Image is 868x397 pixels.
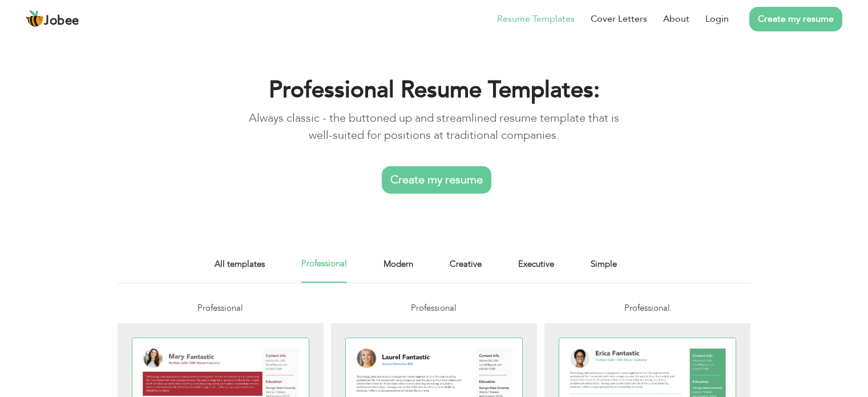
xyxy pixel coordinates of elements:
[244,110,624,144] p: Always classic - the buttoned up and streamlined resume template that is well-suited for position...
[705,12,729,26] a: Login
[497,12,575,26] a: Resume Templates
[383,257,413,283] a: Modern
[44,15,79,27] span: Jobee
[215,257,265,283] a: All templates
[624,302,670,314] span: Professional
[450,257,482,283] a: Creative
[518,257,554,283] a: Executive
[591,257,617,283] a: Simple
[663,12,689,26] a: About
[382,166,491,194] a: Create my resume
[749,7,842,31] a: Create my resume
[197,302,243,314] span: Professional
[26,10,79,28] a: Jobee
[244,75,624,105] h1: Professional Resume Templates:
[591,12,647,26] a: Cover Letters
[26,10,44,28] img: jobee.io
[301,257,347,283] a: Professional
[411,302,457,314] span: Professional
